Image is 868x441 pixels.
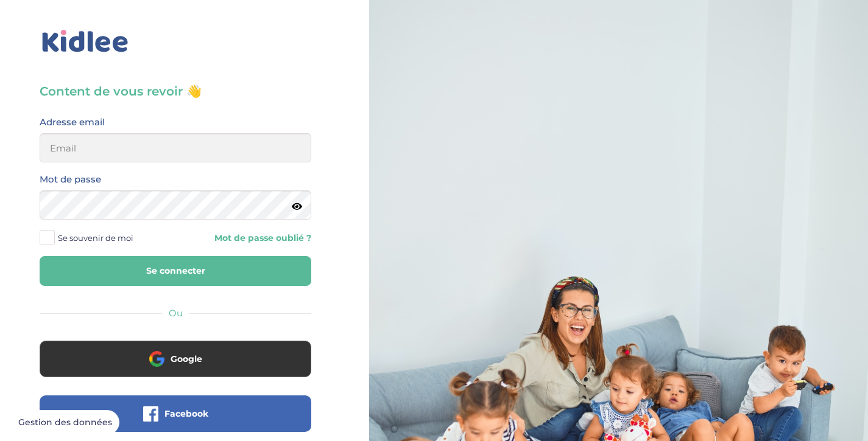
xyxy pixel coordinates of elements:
span: Se souvenir de moi [58,230,133,246]
span: Gestion des données [18,417,112,428]
label: Mot de passe [40,172,101,187]
img: logo_kidlee_bleu [40,27,131,55]
button: Gestion des données [11,410,119,436]
span: Google [171,353,202,365]
input: Email [40,133,311,162]
span: Facebook [164,408,208,420]
button: Google [40,341,311,377]
label: Adresse email [40,114,105,130]
a: Mot de passe oublié ? [185,232,311,244]
a: Facebook [40,416,311,428]
img: facebook.png [143,406,158,422]
button: Facebook [40,395,311,432]
button: Se connecter [40,256,311,286]
h3: Content de vous revoir 👋 [40,83,311,100]
span: Ou [169,307,183,319]
a: Google [40,361,311,373]
img: google.png [149,351,164,366]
